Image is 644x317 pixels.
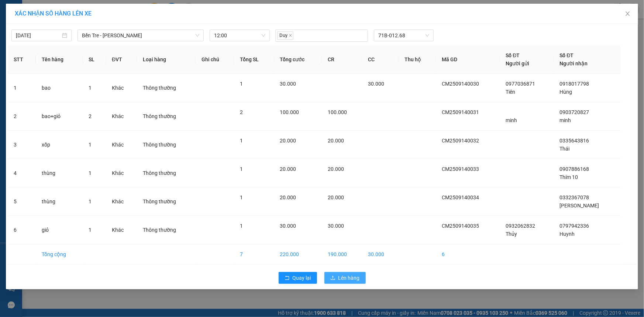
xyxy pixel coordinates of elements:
span: 0907886168 [560,166,589,172]
span: 71B-012.68 [378,30,429,41]
span: 30.000 [368,81,384,87]
span: 1 [89,227,92,233]
span: close [625,11,631,17]
span: 1 [240,223,243,229]
span: Bến Tre - Hồ Chí Minh [82,30,199,41]
td: 1 [8,74,36,102]
span: 20.000 [280,138,296,144]
button: uploadLên hàng [324,272,366,284]
span: 30.000 [280,223,296,229]
span: 1 [240,166,243,172]
td: Khác [106,216,137,244]
span: minh [560,117,571,123]
td: Thông thường [137,131,196,159]
td: Thông thường [137,74,196,102]
span: Huynh [560,231,575,237]
td: 6 [8,216,36,244]
span: 1 [240,81,243,87]
td: bao [36,74,83,102]
span: rollback [285,275,290,281]
td: 6 [436,244,500,265]
span: Thủy [506,231,517,237]
th: SL [83,45,106,74]
td: 3 [8,131,36,159]
span: Số ĐT [506,52,520,58]
td: Thông thường [137,159,196,187]
button: Close [617,4,638,24]
td: bao+giỏ [36,102,83,131]
th: ĐVT [106,45,137,74]
span: 12:00 [214,30,265,41]
span: upload [330,275,335,281]
span: 100.000 [328,109,347,115]
button: rollbackQuay lại [279,272,317,284]
span: 30.000 [328,223,344,229]
td: xốp [36,131,83,159]
span: CM2509140033 [442,166,479,172]
span: close [289,34,292,37]
td: Tổng cộng [36,244,83,265]
span: Duy [277,31,293,40]
span: 0797942336 [560,223,589,229]
span: Thái [560,146,570,152]
span: 20.000 [328,166,344,172]
span: 30.000 [280,81,296,87]
span: CM2509140031 [442,109,479,115]
th: Tổng SL [234,45,274,74]
td: Khác [106,187,137,216]
td: 2 [8,102,36,131]
span: 20.000 [328,138,344,144]
span: 1 [89,199,92,204]
th: CR [322,45,362,74]
td: 7 [234,244,274,265]
span: 0332367078 [560,194,589,200]
span: Người nhận [560,61,588,66]
span: 20.000 [280,166,296,172]
span: CM2509140030 [442,81,479,87]
span: XÁC NHẬN SỐ HÀNG LÊN XE [15,10,92,17]
td: Khác [106,131,137,159]
span: 0903720827 [560,109,589,115]
td: giỏ [36,216,83,244]
span: Số ĐT [560,52,574,58]
span: [PERSON_NAME] [560,203,599,209]
span: 2 [240,109,243,115]
span: 1 [89,170,92,176]
span: Thím 10 [560,174,578,180]
span: CM2509140035 [442,223,479,229]
td: Thông thường [137,216,196,244]
span: 20.000 [328,194,344,200]
td: 190.000 [322,244,362,265]
span: 0335643816 [560,138,589,144]
input: 14/09/2025 [16,31,61,39]
span: 1 [89,142,92,148]
td: 4 [8,159,36,187]
th: STT [8,45,36,74]
span: Tiên [506,89,516,95]
td: thùng [36,187,83,216]
span: 0977036871 [506,81,535,87]
td: Thông thường [137,102,196,131]
th: Tên hàng [36,45,83,74]
td: 30.000 [362,244,399,265]
span: Quay lại [293,274,311,282]
span: CM2509140034 [442,194,479,200]
span: Lên hàng [338,274,360,282]
span: 0918017798 [560,81,589,87]
span: minh [506,117,517,123]
span: 1 [240,138,243,144]
span: CM2509140032 [442,138,479,144]
td: Thông thường [137,187,196,216]
span: 100.000 [280,109,299,115]
span: Người gửi [506,61,530,66]
span: 0932062832 [506,223,535,229]
td: Khác [106,102,137,131]
td: Khác [106,159,137,187]
td: Khác [106,74,137,102]
td: thùng [36,159,83,187]
span: 1 [89,85,92,91]
th: Mã GD [436,45,500,74]
span: 2 [89,113,92,119]
th: Ghi chú [196,45,234,74]
span: 1 [240,194,243,200]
